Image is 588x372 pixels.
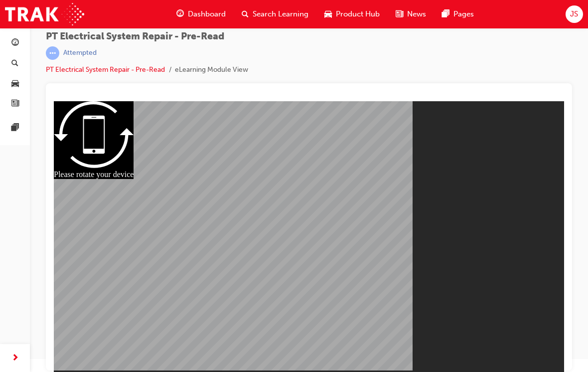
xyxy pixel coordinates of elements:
button: JS [566,5,583,23]
span: car-icon [324,8,332,20]
span: Search Learning [253,8,308,20]
span: pages-icon [442,8,449,20]
li: eLearning Module View [175,64,248,76]
a: search-iconSearch Learning [234,4,316,24]
span: Dashboard [188,8,226,20]
a: car-iconProduct Hub [316,4,388,24]
div: Attempted [63,48,97,58]
span: guage-icon [11,39,19,48]
span: news-icon [396,8,403,20]
span: Pages [453,8,474,20]
span: learningRecordVerb_ATTEMPT-icon [46,46,59,60]
a: PT Electrical System Repair - Pre-Read [46,65,165,74]
span: News [407,8,426,20]
span: next-icon [11,352,19,365]
span: search-icon [11,59,18,68]
a: news-iconNews [388,4,434,24]
a: pages-iconPages [434,4,482,24]
span: car-icon [11,79,19,88]
span: guage-icon [176,8,184,20]
img: Trak [5,3,84,25]
span: JS [570,8,578,20]
a: guage-iconDashboard [168,4,234,24]
span: Product Hub [336,8,380,20]
span: search-icon [242,8,249,20]
span: pages-icon [11,124,19,133]
span: news-icon [11,100,19,109]
span: PT Electrical System Repair - Pre-Read [46,31,248,42]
